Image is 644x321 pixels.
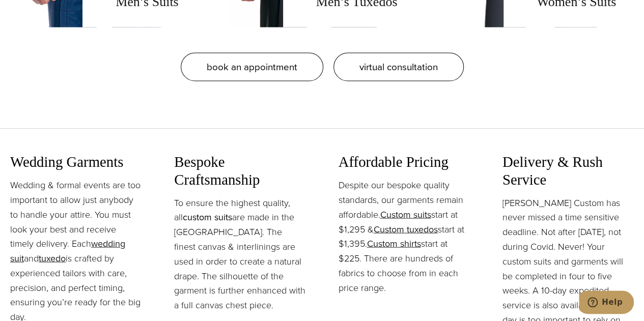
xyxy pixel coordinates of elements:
a: Custom shirts [367,237,421,250]
h3: Affordable Pricing [339,153,470,171]
p: To ensure the highest quality, all are made in the [GEOGRAPHIC_DATA]. The finest canvas & interli... [174,196,305,313]
h3: Bespoke Craftsmanship [174,153,305,188]
p: Despite our bespoke quality standards, our garments remain affordable. start at $1,295 & start at... [339,178,470,295]
a: book an appointment [181,53,323,81]
a: Custom tuxedos [374,223,438,236]
a: Custom suits [380,208,431,221]
iframe: Opens a widget where you can chat to one of our agents [579,290,634,316]
h3: Wedding Garments [10,153,142,171]
a: custom suits [183,211,232,224]
span: book an appointment [207,60,297,74]
a: tuxedo [39,252,66,265]
a: virtual consultation [333,53,464,81]
span: virtual consultation [359,60,438,74]
h3: Delivery & Rush Service [502,153,634,188]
